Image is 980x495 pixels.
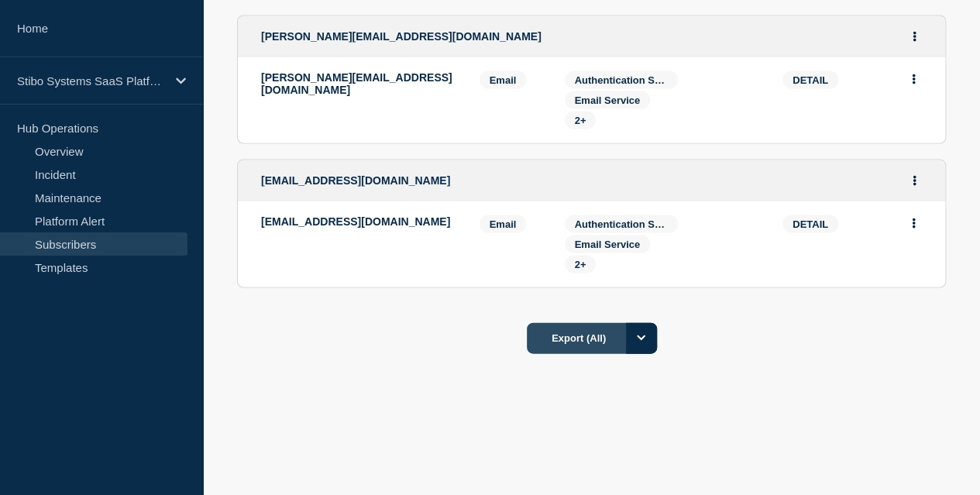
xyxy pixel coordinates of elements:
[527,323,657,354] button: Export (All)
[575,218,719,230] span: Authentication Service - STEP
[575,239,641,250] span: Email Service
[261,174,450,187] span: [EMAIL_ADDRESS][DOMAIN_NAME]
[904,211,923,235] button: Actions
[782,71,838,89] span: DETAIL
[575,115,586,126] span: 2+
[626,323,657,354] button: Options
[905,25,924,49] button: Actions
[575,259,586,270] span: 2+
[480,215,527,233] span: Email
[261,30,542,43] span: [PERSON_NAME][EMAIL_ADDRESS][DOMAIN_NAME]
[261,215,456,228] p: [EMAIL_ADDRESS][DOMAIN_NAME]
[480,71,527,89] span: Email
[905,169,924,193] button: Actions
[782,215,838,233] span: DETAIL
[261,71,456,96] p: [PERSON_NAME][EMAIL_ADDRESS][DOMAIN_NAME]
[575,74,719,86] span: Authentication Service - STEP
[575,95,641,106] span: Email Service
[17,74,166,88] p: Stibo Systems SaaS Platform Status
[904,67,923,91] button: Actions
